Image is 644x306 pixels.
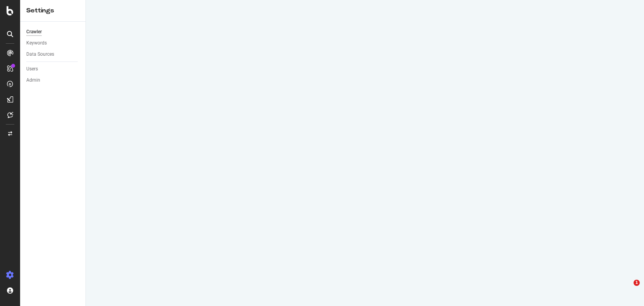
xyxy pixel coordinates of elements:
[26,65,80,73] a: Users
[26,39,80,47] a: Keywords
[26,76,80,84] a: Admin
[634,280,640,286] span: 1
[618,280,636,298] iframe: Intercom live chat
[26,39,47,47] div: Keywords
[26,65,38,73] div: Users
[26,28,80,36] a: Crawler
[26,28,42,36] div: Crawler
[26,6,79,15] div: Settings
[26,76,40,84] div: Admin
[26,50,80,58] a: Data Sources
[26,50,54,58] div: Data Sources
